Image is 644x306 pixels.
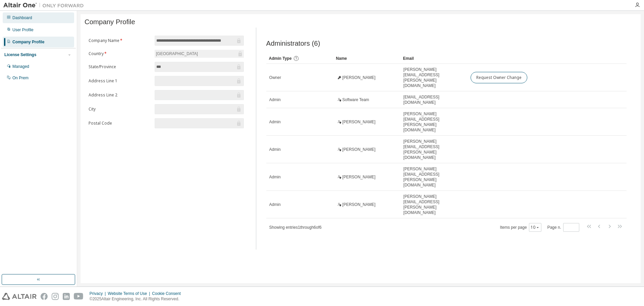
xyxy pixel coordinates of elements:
div: Name [336,53,398,64]
img: facebook.svg [41,293,48,300]
label: City [89,106,151,112]
label: Address Line 1 [89,78,151,84]
span: [PERSON_NAME][EMAIL_ADDRESS][PERSON_NAME][DOMAIN_NAME] [404,111,465,133]
span: Admin [269,147,281,152]
span: [PERSON_NAME] [342,119,376,125]
span: Admin [269,97,281,102]
div: On Prem [12,75,29,81]
span: [PERSON_NAME][EMAIL_ADDRESS][PERSON_NAME][DOMAIN_NAME] [404,139,465,160]
img: Altair One [3,2,87,9]
div: Managed [12,64,29,69]
span: Items per page [500,223,541,232]
div: Email [403,53,465,64]
span: [PERSON_NAME][EMAIL_ADDRESS][PERSON_NAME][DOMAIN_NAME] [404,166,465,188]
span: [PERSON_NAME] [342,75,376,80]
span: Admin [269,119,281,125]
span: Owner [269,75,281,80]
span: Software Team [342,97,369,102]
span: [PERSON_NAME] [342,202,376,207]
img: altair_logo.svg [2,293,37,300]
div: Website Terms of Use [108,291,152,296]
span: Page n. [547,223,579,232]
img: youtube.svg [74,293,84,300]
button: Request Owner Change [471,72,527,83]
span: Admin Type [269,56,292,61]
label: Postal Code [89,121,151,126]
div: Company Profile [12,39,44,45]
label: Address Line 2 [89,92,151,98]
div: [GEOGRAPHIC_DATA] [155,50,244,58]
div: Dashboard [12,15,32,20]
span: Company Profile [85,18,135,26]
span: [PERSON_NAME][EMAIL_ADDRESS][PERSON_NAME][DOMAIN_NAME] [404,67,465,88]
span: [PERSON_NAME] [342,174,376,180]
button: 10 [531,225,540,230]
div: User Profile [12,27,34,33]
div: Cookie Consent [152,291,184,296]
span: Showing entries 1 through 6 of 6 [269,225,322,230]
p: © 2025 Altair Engineering, Inc. All Rights Reserved. [90,296,185,302]
div: [GEOGRAPHIC_DATA] [155,50,199,57]
span: [EMAIL_ADDRESS][DOMAIN_NAME] [404,94,465,105]
label: Country [89,51,151,56]
label: State/Province [89,64,151,70]
span: Admin [269,174,281,180]
div: Privacy [90,291,108,296]
span: [PERSON_NAME][EMAIL_ADDRESS][PERSON_NAME][DOMAIN_NAME] [404,194,465,215]
img: linkedin.svg [63,293,70,300]
span: Administrators (6) [266,40,320,47]
img: instagram.svg [52,293,59,300]
span: Admin [269,202,281,207]
label: Company Name [89,38,151,43]
div: License Settings [4,52,36,57]
span: [PERSON_NAME] [342,147,376,152]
